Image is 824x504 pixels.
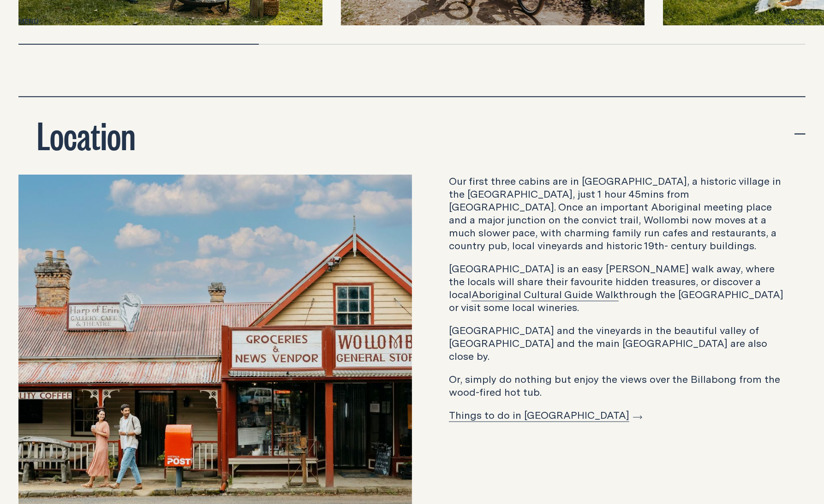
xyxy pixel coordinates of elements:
[37,116,136,152] h2: Location
[449,373,787,399] p: Or, simply do nothing but enjoy the views over the Billabong from the wood-fired hot tub.
[449,408,642,422] a: Things to do in [GEOGRAPHIC_DATA]
[18,97,806,175] button: expand accordion
[449,262,787,314] p: [GEOGRAPHIC_DATA] is an easy [PERSON_NAME] walk away, where the locals will share their favourite...
[785,17,806,28] button: show booking tray
[18,18,39,25] span: Menu
[785,18,806,25] span: Book
[449,175,787,252] p: Our first three cabins are in [GEOGRAPHIC_DATA], a historic village in the [GEOGRAPHIC_DATA], jus...
[449,324,787,363] p: [GEOGRAPHIC_DATA] and the vineyards in the beautiful valley of [GEOGRAPHIC_DATA] and the main [GE...
[18,17,39,28] button: show menu
[472,287,619,301] a: Aboriginal Cultural Guide Walk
